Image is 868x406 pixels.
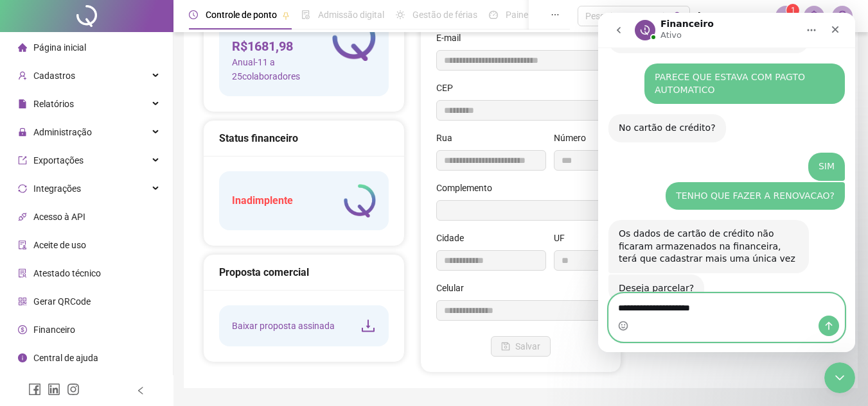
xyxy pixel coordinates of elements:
[412,10,477,20] span: Gestão de férias
[33,71,75,81] span: Cadastros
[219,130,389,146] div: Status financeiro
[18,269,27,278] span: solution
[436,81,461,95] label: CEP
[436,181,500,195] label: Complemento
[33,325,75,335] span: Financeiro
[18,325,27,334] span: dollar
[396,10,405,19] span: sun
[436,231,472,245] label: Cidade
[33,42,86,53] span: Página inicial
[33,155,84,165] span: Exportações
[344,184,376,217] img: logo-atual-colorida-simples.ef1a4d5a9bda94f4ab63.png
[232,319,335,333] span: Baixar proposta assinada
[791,6,795,15] span: 1
[232,193,293,208] h5: Inadimplente
[436,281,472,295] label: Celular
[489,10,498,19] span: dashboard
[808,10,820,22] span: bell
[33,268,101,278] span: Atestado técnico
[67,383,80,396] span: instagram
[282,12,290,19] span: pushpin
[33,183,81,194] span: Integrações
[554,231,573,245] label: UF
[33,353,98,363] span: Central de ajuda
[780,10,792,22] span: notification
[332,16,376,61] img: logo-atual-colorida-simples.ef1a4d5a9bda94f4ab63.png
[219,264,389,280] div: Proposta comercial
[436,131,461,145] label: Rua
[554,131,594,145] label: Número
[206,10,277,20] span: Controle de ponto
[824,362,855,393] iframe: Intercom live chat
[360,318,376,334] span: download
[48,383,60,396] span: linkedin
[598,13,855,352] iframe: Intercom live chat
[673,12,683,21] span: search
[33,212,85,222] span: Acesso à API
[18,156,27,165] span: export
[436,31,469,45] label: E-mail
[28,383,41,396] span: facebook
[33,99,74,109] span: Relatórios
[786,4,799,17] sup: 1
[491,336,551,357] button: Salvar
[18,71,27,80] span: user-add
[232,55,332,83] span: Anual - 11 a 25 colaboradores
[551,10,560,19] span: ellipsis
[136,386,145,395] span: left
[33,127,92,137] span: Administração
[318,10,384,20] span: Admissão digital
[33,240,86,250] span: Aceite de uso
[301,10,310,19] span: file-done
[18,128,27,137] span: lock
[189,10,198,19] span: clock-circle
[18,241,27,250] span: audit
[18,353,27,362] span: info-circle
[698,9,768,23] span: [PERSON_NAME] - COMA BEM
[18,297,27,306] span: qrcode
[18,212,27,221] span: api
[18,99,27,108] span: file
[18,184,27,193] span: sync
[506,10,556,20] span: Painel do DP
[18,43,27,52] span: home
[232,37,332,55] h4: R$ 1681,98
[833,6,852,26] img: 75005
[33,296,91,307] span: Gerar QRCode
